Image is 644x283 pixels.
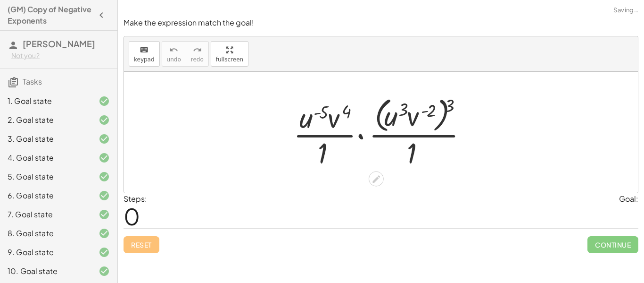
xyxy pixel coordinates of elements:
i: Task finished and correct. [99,95,110,107]
span: undo [167,56,181,63]
span: redo [191,56,204,63]
div: 2. Goal state [8,114,83,126]
label: Steps: [124,194,147,204]
span: Tasks [23,77,42,86]
i: Task finished and correct. [99,171,110,182]
span: keypad [134,56,155,63]
p: Make the expression match the goal! [124,17,638,28]
i: Task finished and correct. [99,247,110,258]
div: Edit math [369,172,384,187]
div: 10. Goal state [8,266,83,277]
span: [PERSON_NAME] [23,38,95,49]
i: redo [193,44,202,56]
i: Task finished and correct. [99,266,110,277]
div: Goal: [619,193,638,205]
i: Task finished and correct. [99,190,110,201]
h4: (GM) Copy of Negative Exponents [8,4,93,26]
button: undoundo [162,41,186,67]
button: fullscreen [211,41,248,67]
button: keyboardkeypad [129,41,160,67]
i: Task finished and correct. [99,209,110,220]
span: Saving… [613,6,638,15]
i: keyboard [140,44,149,56]
div: 6. Goal state [8,190,83,201]
i: Task finished and correct. [99,114,110,126]
div: 9. Goal state [8,247,83,258]
i: Task finished and correct. [99,152,110,163]
div: 5. Goal state [8,171,83,182]
i: Task finished and correct. [99,133,110,145]
i: undo [169,44,178,56]
div: 8. Goal state [8,228,83,239]
div: 7. Goal state [8,209,83,220]
div: 4. Goal state [8,152,83,163]
span: fullscreen [216,56,243,63]
i: Task finished and correct. [99,228,110,239]
span: 0 [124,202,140,231]
div: 3. Goal state [8,133,83,145]
div: Not you? [11,51,110,60]
div: 1. Goal state [8,95,83,107]
button: redoredo [186,41,209,67]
